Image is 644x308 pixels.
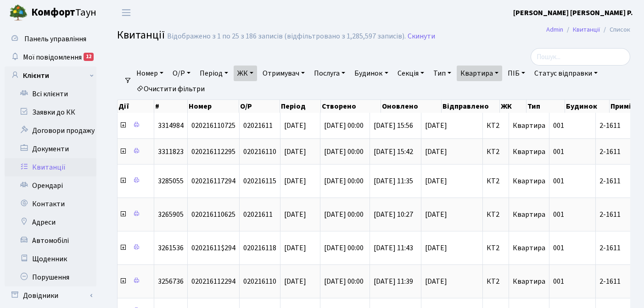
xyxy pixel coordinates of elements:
[553,176,564,186] span: 001
[513,276,545,286] span: Квартира
[188,100,239,113] th: Номер
[284,243,306,253] span: [DATE]
[374,147,413,157] span: [DATE] 15:42
[284,147,306,157] span: [DATE]
[374,209,413,220] span: [DATE] 10:27
[457,66,502,81] a: Квартира
[487,177,505,185] span: КТ2
[133,81,208,97] a: Очистити фільтри
[381,100,442,113] th: Оновлено
[513,7,633,18] a: [PERSON_NAME] [PERSON_NAME] Р.
[425,177,479,185] span: [DATE]
[284,276,306,286] span: [DATE]
[243,121,273,131] span: 02021611
[167,32,406,41] div: Відображено з 1 по 25 з 186 записів (відфільтровано з 1,285,597 записів).
[117,27,165,43] span: Квитанції
[526,100,565,113] th: Тип
[324,176,364,186] span: [DATE] 00:00
[425,148,479,155] span: [DATE]
[280,100,321,113] th: Період
[191,121,235,131] span: 020216110725
[5,158,96,176] a: Квитанції
[532,20,644,39] nav: breadcrumb
[5,268,96,286] a: Порушення
[487,211,505,218] span: КТ2
[565,100,609,113] th: Будинок
[243,147,276,157] span: 020216110
[425,278,479,285] span: [DATE]
[191,243,235,253] span: 02021611$294
[425,122,479,129] span: [DATE]
[513,147,545,157] span: Квартира
[324,276,364,286] span: [DATE] 00:00
[430,66,455,81] a: Тип
[374,276,413,286] span: [DATE] 11:39
[115,5,138,20] button: Переключити навігацію
[324,209,364,220] span: [DATE] 00:00
[243,209,273,220] span: 02021611
[531,66,601,81] a: Статус відправки
[394,66,428,81] a: Секція
[351,66,392,81] a: Будинок
[408,32,435,41] a: Скинути
[196,66,232,81] a: Період
[324,147,364,157] span: [DATE] 00:00
[158,121,184,131] span: 3314984
[9,4,28,22] img: logo.png
[191,147,235,157] span: 020216112295
[169,66,194,81] a: О/Р
[531,48,630,66] input: Пошук...
[284,209,306,220] span: [DATE]
[243,176,276,186] span: 020216115
[234,66,257,81] a: ЖК
[5,250,96,268] a: Щоденник
[553,209,564,220] span: 001
[374,243,413,253] span: [DATE] 11:43
[513,8,633,18] b: [PERSON_NAME] [PERSON_NAME] Р.
[425,244,479,252] span: [DATE]
[158,176,184,186] span: 3285055
[191,276,235,286] span: 020216112294
[513,121,545,131] span: Квартира
[600,25,630,35] li: Список
[5,103,96,121] a: Заявки до КК
[513,176,545,186] span: Квартира
[158,209,184,220] span: 3265905
[191,209,235,220] span: 020216110625
[553,276,564,286] span: 001
[5,121,96,140] a: Договори продажу
[553,147,564,157] span: 001
[158,147,184,157] span: 3311823
[374,121,413,131] span: [DATE] 15:56
[442,100,500,113] th: Відправлено
[31,5,96,21] span: Таун
[487,278,505,285] span: КТ2
[239,100,280,113] th: О/Р
[31,5,75,20] b: Комфорт
[158,243,184,253] span: 3261536
[154,100,188,113] th: #
[321,100,381,113] th: Створено
[504,66,529,81] a: ПІБ
[324,121,364,131] span: [DATE] 00:00
[84,53,94,61] div: 12
[243,276,276,286] span: 020216110
[553,121,564,131] span: 001
[133,66,167,81] a: Номер
[374,176,413,186] span: [DATE] 11:35
[5,140,96,158] a: Документи
[513,209,545,220] span: Квартира
[500,100,526,113] th: ЖК
[5,195,96,213] a: Контакти
[158,276,184,286] span: 3256736
[553,243,564,253] span: 001
[243,243,276,253] span: 020216118
[259,66,308,81] a: Отримувач
[5,48,96,66] a: Мої повідомлення12
[513,243,545,253] span: Квартира
[425,211,479,218] span: [DATE]
[5,286,96,305] a: Довідники
[5,66,96,85] a: Клієнти
[24,34,86,44] span: Панель управління
[5,176,96,195] a: Орендарі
